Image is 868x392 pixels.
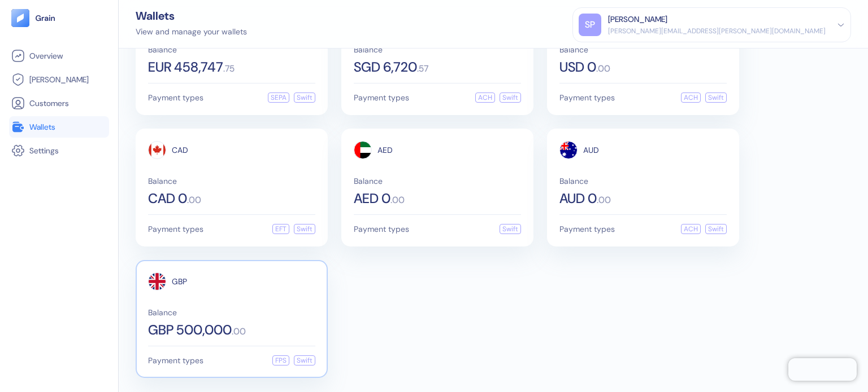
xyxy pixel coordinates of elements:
[11,144,107,157] a: Settings
[354,177,521,185] span: Balance
[681,224,701,234] div: ACH
[377,146,393,154] span: AED
[705,224,727,234] div: Swift
[11,9,29,27] img: logo-tablet-V2.svg
[294,224,315,234] div: Swift
[172,278,187,285] span: GBP
[29,98,69,109] span: Customers
[294,355,315,365] div: Swift
[148,225,203,233] span: Payment types
[29,74,89,85] span: [PERSON_NAME]
[29,121,55,133] span: Wallets
[705,93,727,103] div: Swift
[11,120,107,134] a: Wallets
[417,64,428,73] span: . 57
[11,96,107,110] a: Customers
[559,225,615,233] span: Payment types
[11,49,107,63] a: Overview
[559,192,597,205] span: AUD 0
[148,309,315,316] span: Balance
[500,93,521,103] div: Swift
[272,224,289,234] div: EFT
[232,327,246,336] span: . 00
[597,196,611,205] span: . 00
[475,93,495,103] div: ACH
[500,224,521,234] div: Swift
[172,146,188,154] span: CAD
[294,93,315,103] div: Swift
[148,177,315,185] span: Balance
[187,196,201,205] span: . 00
[223,64,235,73] span: . 75
[608,26,826,36] div: [PERSON_NAME][EMAIL_ADDRESS][PERSON_NAME][DOMAIN_NAME]
[390,196,405,205] span: . 00
[354,192,390,205] span: AED 0
[596,64,610,73] span: . 00
[583,146,599,154] span: AUD
[11,73,107,86] a: [PERSON_NAME]
[148,356,203,364] span: Payment types
[788,358,857,381] iframe: Chatra live chat
[559,60,596,74] span: USD 0
[148,46,315,54] span: Balance
[35,14,56,22] img: logo
[354,225,409,233] span: Payment types
[148,323,232,337] span: GBP 500,000
[608,14,667,25] div: [PERSON_NAME]
[272,355,289,365] div: FPS
[354,60,417,74] span: SGD 6,720
[681,93,701,103] div: ACH
[268,93,289,103] div: SEPA
[354,94,409,102] span: Payment types
[579,14,601,36] div: SP
[148,94,203,102] span: Payment types
[559,177,727,185] span: Balance
[148,192,187,205] span: CAD 0
[559,94,615,102] span: Payment types
[354,46,521,54] span: Balance
[136,10,247,21] div: Wallets
[29,145,59,156] span: Settings
[559,46,727,54] span: Balance
[136,26,247,38] div: View and manage your wallets
[148,60,223,74] span: EUR 458,747
[29,50,63,61] span: Overview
